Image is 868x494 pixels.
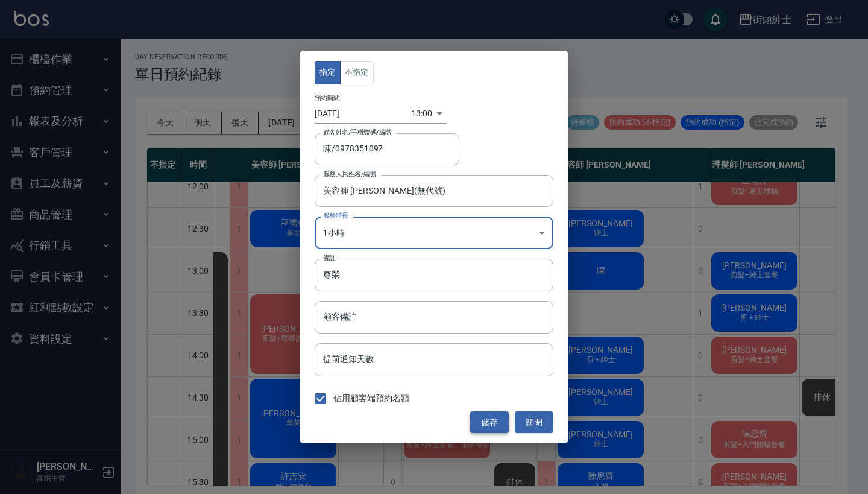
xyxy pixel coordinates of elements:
[340,61,374,84] button: 不指定
[515,411,553,434] button: 關閉
[315,61,341,84] button: 指定
[315,104,411,124] input: Choose date, selected date is 2025-09-20
[315,217,553,249] div: 1小時
[315,93,340,102] label: 預約時間
[323,169,376,179] label: 服務人員姓名/編號
[323,128,392,137] label: 顧客姓名/手機號碼/編號
[323,253,336,262] label: 備註
[323,211,348,220] label: 服務時長
[470,411,509,434] button: 儲存
[411,104,432,124] div: 13:00
[333,392,409,405] span: 佔用顧客端預約名額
